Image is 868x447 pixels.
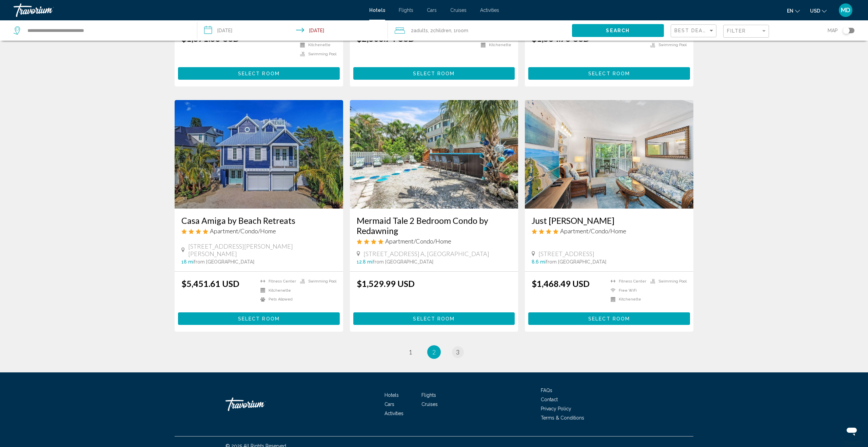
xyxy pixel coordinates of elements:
div: 4 star Apartment [181,227,336,235]
a: Mermaid Tale 2 Bedroom Condo by Redawning [357,215,512,236]
button: Search [572,24,664,37]
a: Select Room [178,69,340,76]
button: Filter [723,24,769,38]
span: Select Room [413,71,455,76]
button: Check-in date: Sep 26, 2025 Check-out date: Sep 29, 2025 [197,20,388,41]
span: Apartment/Condo/Home [560,227,626,235]
a: Cars [384,402,394,407]
li: Kitchenette [477,42,511,48]
a: Terms & Conditions [541,415,584,421]
li: Pets Allowed [257,296,297,302]
span: Apartment/Condo/Home [385,237,451,245]
li: Swimming Pool [297,51,336,57]
li: Swimming Pool [647,278,687,284]
span: [STREET_ADDRESS] [538,250,594,257]
li: Kitchenette [607,296,647,302]
span: 2 [432,348,436,356]
a: Select Room [528,314,690,322]
div: 4 star Apartment [532,227,687,235]
a: Cars [427,7,437,13]
a: Flights [421,392,436,398]
a: Select Room [353,314,515,322]
span: Adults [414,28,428,33]
a: Privacy Policy [541,406,571,411]
span: 1 [409,348,412,356]
button: Travelers: 2 adults, 2 children [388,20,572,41]
span: [STREET_ADDRESS] A, [GEOGRAPHIC_DATA] [363,250,489,257]
a: FAQs [541,388,552,393]
span: 3 [456,348,459,356]
span: Select Room [588,71,630,76]
span: Cruises [421,402,438,407]
li: Kitchenette [257,288,297,293]
span: from [GEOGRAPHIC_DATA] [546,259,606,265]
li: Swimming Pool [647,42,687,48]
img: Hotel image [175,100,343,209]
span: en [787,8,793,14]
span: Room [456,28,468,33]
iframe: Button to launch messaging window [841,420,863,442]
img: Hotel image [525,100,693,209]
button: Toggle map [838,27,854,34]
a: Select Room [353,69,515,76]
ins: $5,451.61 USD [181,278,239,289]
li: Free WiFi [607,288,647,293]
span: Best Deals [674,28,710,33]
span: Hotels [384,392,399,398]
span: Select Room [413,316,455,322]
span: [STREET_ADDRESS][PERSON_NAME] [PERSON_NAME] [188,242,336,257]
a: Casa Amiga by Beach Retreats [181,215,336,226]
span: from [GEOGRAPHIC_DATA] [194,259,254,265]
a: Contact [541,397,558,402]
span: Children [433,28,451,33]
button: Select Room [528,67,690,80]
span: Select Room [588,316,630,322]
span: Map [828,26,838,35]
button: Select Room [528,312,690,325]
span: Cruises [450,7,467,13]
mat-select: Sort by [674,28,714,34]
a: Activities [384,411,403,416]
li: Fitness Center [257,278,297,284]
a: Travorium [225,394,293,414]
a: Hotels [369,7,385,13]
ins: $1,468.49 USD [532,278,590,289]
span: , 1 [451,26,468,35]
button: Select Room [353,312,515,325]
a: Activities [480,7,499,13]
button: Select Room [178,312,340,325]
button: Select Room [353,67,515,80]
ul: Pagination [175,345,693,359]
span: Select Room [238,316,280,322]
a: Just [PERSON_NAME] [532,215,687,226]
button: User Menu [837,3,854,17]
button: Select Room [178,67,340,80]
img: Hotel image [350,100,518,209]
span: Search [606,28,630,34]
span: 2 [411,26,428,35]
span: Apartment/Condo/Home [210,227,276,235]
span: USD [810,8,820,14]
span: , 2 [428,26,451,35]
div: 4 star Apartment [357,237,512,245]
a: Flights [399,7,413,13]
span: from [GEOGRAPHIC_DATA] [373,259,433,265]
span: Select Room [238,71,280,76]
span: 8.6 mi [532,259,546,265]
